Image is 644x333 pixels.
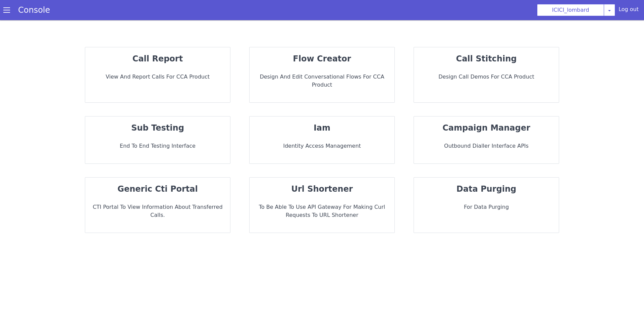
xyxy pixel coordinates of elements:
[91,73,225,81] p: View and report calls for CCA Product
[255,73,389,89] p: Design and Edit Conversational flows for CCA Product
[537,4,604,16] button: ICICI_lombard
[619,5,639,16] div: Log out
[419,203,553,211] p: For data purging
[291,184,353,194] strong: url shortener
[442,123,530,133] strong: campaign manager
[255,203,389,219] p: To be able to use API Gateway for making curl requests to URL Shortener
[419,142,553,150] p: Outbound dialler interface APIs
[255,142,389,150] p: Identity Access Management
[456,54,517,63] strong: call stitching
[91,142,225,150] p: End to End Testing Interface
[314,123,330,133] strong: iam
[91,203,225,219] p: CTI portal to view information about transferred Calls.
[419,73,553,81] p: Design call demos for CCA Product
[117,184,198,194] strong: generic cti portal
[457,184,516,194] strong: data purging
[293,54,351,63] strong: flow creator
[131,123,184,133] strong: sub testing
[10,5,58,15] a: Console
[132,54,183,63] strong: call report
